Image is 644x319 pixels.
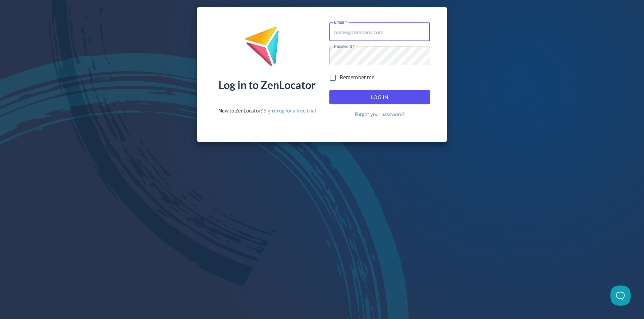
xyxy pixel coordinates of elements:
input: name@company.com [329,22,430,41]
a: Forgot your password? [355,111,405,118]
div: New to ZenLocator? [218,107,316,114]
img: ZenLocator [245,26,289,71]
a: Sign in up for a free trial [264,107,316,113]
div: Log in to ZenLocator [218,80,316,90]
iframe: Toggle Customer Support [610,286,631,306]
span: Log In [337,93,423,101]
span: Remember me [340,74,375,82]
button: Log In [329,90,430,104]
